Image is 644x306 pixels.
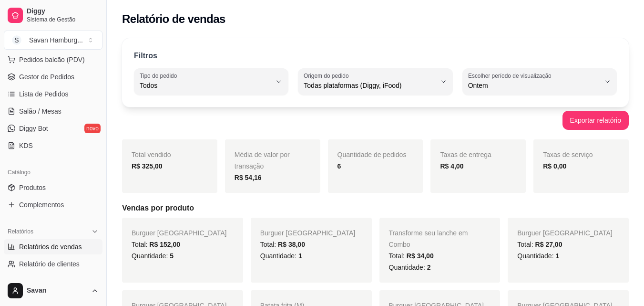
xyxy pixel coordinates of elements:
span: Quantidade: [389,264,431,271]
a: Gestor de Pedidos [4,69,102,84]
button: Select a team [4,31,102,50]
label: Tipo do pedido [140,72,180,80]
span: 1 [298,252,302,260]
a: Salão / Mesas [4,104,102,119]
span: Todas plataformas (Diggy, iFood) [304,81,435,90]
span: S [12,35,21,45]
span: R$ 38,00 [278,241,305,248]
strong: R$ 4,00 [440,162,463,170]
span: R$ 152,00 [149,241,180,248]
span: Pedidos balcão (PDV) [19,55,85,64]
span: Sistema de Gestão [27,16,99,23]
span: Transforme seu lanche em Combo [389,229,468,248]
span: Total: [517,241,562,248]
button: Exportar relatório [562,111,629,130]
span: Quantidade: [517,252,559,260]
strong: R$ 0,00 [543,162,566,170]
span: KDS [19,141,33,150]
h2: Relatório de vendas [122,11,225,27]
span: Lista de Pedidos [19,89,69,99]
span: Gestor de Pedidos [19,72,74,82]
span: Diggy Bot [19,124,48,133]
span: Diggy [27,7,99,16]
span: Quantidade: [260,252,302,260]
span: Relatórios [8,228,33,235]
button: Pedidos balcão (PDV) [4,52,102,67]
span: Complementos [19,200,64,210]
strong: 6 [337,162,341,170]
a: Complementos [4,197,102,212]
span: Quantidade: [132,252,174,260]
span: Taxas de entrega [440,151,491,158]
span: R$ 34,00 [407,252,434,260]
h5: Vendas por produto [122,202,629,214]
span: Relatório de clientes [19,259,80,269]
span: 1 [555,252,559,260]
span: Ontem [468,81,600,90]
a: DiggySistema de Gestão [4,4,102,27]
span: Média de valor por transação [235,151,290,170]
span: Total: [132,241,180,248]
label: Escolher período de visualização [468,72,554,80]
span: Total vendido [132,151,171,158]
a: Relatório de clientes [4,256,102,272]
p: Filtros [134,50,157,62]
span: 2 [427,264,431,271]
span: R$ 27,00 [535,241,562,248]
button: Tipo do pedidoTodos [134,68,288,95]
span: Burguer [GEOGRAPHIC_DATA] [132,229,226,237]
button: Savan [4,279,102,302]
span: Salão / Mesas [19,106,61,116]
a: KDS [4,138,102,153]
span: Total: [260,241,305,248]
span: Burguer [GEOGRAPHIC_DATA] [260,229,355,237]
span: Produtos [19,183,46,192]
span: Taxas de serviço [543,151,593,158]
strong: R$ 54,16 [235,174,262,181]
strong: R$ 325,00 [132,162,163,170]
span: 5 [170,252,174,260]
span: Quantidade de pedidos [337,151,407,158]
span: Total: [389,252,434,260]
span: Savan [27,286,87,295]
div: Catálogo [4,165,102,180]
div: Savan Hamburg ... [29,35,83,45]
span: Burguer [GEOGRAPHIC_DATA] [517,229,612,237]
a: Relatório de mesas [4,274,102,289]
a: Lista de Pedidos [4,86,102,102]
span: Relatórios de vendas [19,242,82,252]
a: Produtos [4,180,102,195]
label: Origem do pedido [304,72,352,80]
a: Diggy Botnovo [4,121,102,136]
button: Escolher período de visualizaçãoOntem [462,68,617,95]
button: Origem do pedidoTodas plataformas (Diggy, iFood) [298,68,452,95]
a: Relatórios de vendas [4,239,102,254]
span: Todos [140,81,271,90]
